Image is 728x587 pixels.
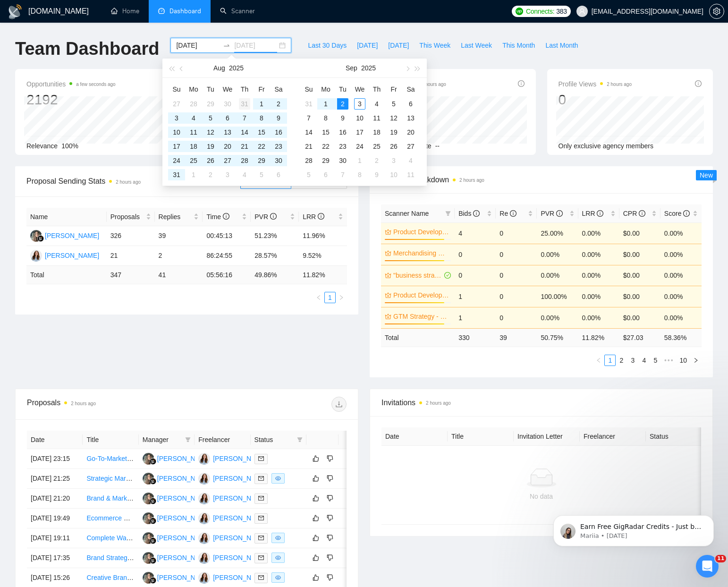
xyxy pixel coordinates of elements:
div: [PERSON_NAME] [213,473,267,484]
img: JM [198,493,210,504]
a: Brand & Marketing Strategist [86,494,171,502]
span: filter [185,437,191,442]
td: 2025-08-31 [300,97,317,111]
button: Last 30 Days [303,38,352,53]
th: Replies [155,208,203,226]
td: 2025-08-20 [219,139,236,153]
span: like [313,554,319,561]
li: Next 5 Pages [661,355,676,366]
td: 2025-09-26 [385,139,402,153]
img: JM [30,250,42,262]
a: "business strategy" Global [393,270,442,281]
a: JM[PERSON_NAME] [198,514,267,521]
button: dislike [324,453,336,464]
div: 18 [188,141,199,152]
img: upwork-logo.png [516,8,523,15]
a: LK[PERSON_NAME] [143,494,212,502]
div: 27 [171,98,182,110]
a: LK[PERSON_NAME] [143,573,212,581]
div: 20 [405,127,416,138]
button: [DATE] [352,38,383,53]
span: filter [445,211,451,216]
div: [PERSON_NAME] [213,572,267,583]
span: dislike [327,574,333,581]
span: like [313,574,319,581]
div: 13 [405,112,416,124]
span: Last Month [545,40,578,51]
td: 2025-09-05 [385,97,402,111]
span: [DATE] [388,40,409,51]
span: Connects: [526,6,554,17]
span: Last Week [461,40,492,51]
div: [PERSON_NAME] [157,453,212,464]
li: 3 [627,355,638,366]
li: 1 [324,292,336,303]
li: 5 [650,355,661,366]
div: 4 [371,98,382,110]
th: We [351,82,368,97]
a: Product Development Global [393,227,449,237]
img: gigradar-bm.png [150,518,156,524]
td: 2025-08-18 [185,139,202,153]
button: like [310,512,322,524]
div: 15 [320,127,331,138]
time: 2 hours ago [607,82,632,87]
div: 0 [559,91,632,109]
div: [PERSON_NAME] [213,493,267,503]
div: 3 [354,98,365,110]
td: 2025-09-01 [317,97,334,111]
td: 2025-09-22 [317,139,334,153]
span: Last 30 Days [308,40,347,51]
img: LK [143,453,154,465]
th: Su [168,82,185,97]
th: We [219,82,236,97]
span: like [313,534,319,542]
a: 1 [325,292,335,303]
span: mail [258,456,264,461]
div: 18 [371,127,382,138]
a: homeHome [111,7,139,15]
a: setting [709,8,724,15]
button: dislike [324,552,336,563]
th: Sa [270,82,287,97]
img: LK [143,512,154,524]
span: filter [443,206,453,221]
a: JM[PERSON_NAME] [198,474,267,482]
a: 4 [639,355,649,366]
a: LK[PERSON_NAME] [143,534,212,541]
img: LK [143,473,154,485]
td: 2025-09-13 [402,111,419,125]
a: LK[PERSON_NAME] [143,553,212,561]
li: 10 [676,355,690,366]
button: 2025 [229,59,244,77]
td: 2025-09-20 [402,125,419,139]
h1: Team Dashboard [15,38,159,60]
div: [PERSON_NAME] [157,572,212,583]
iframe: Intercom live chat [696,555,719,578]
span: mail [258,495,264,501]
th: Tu [334,82,351,97]
span: Opportunities [26,78,116,90]
span: swap-right [223,42,230,49]
div: 6 [405,98,416,110]
img: JM [198,552,210,564]
th: Mo [185,82,202,97]
td: 2025-08-10 [168,125,185,139]
li: 2 [616,355,627,366]
th: Sa [402,82,419,97]
a: JM[PERSON_NAME] [198,494,267,502]
td: 2025-08-07 [236,111,253,125]
span: dislike [327,494,333,502]
button: dislike [324,512,336,524]
div: 3 [171,112,182,124]
p: Earn Free GigRadar Credits - Just by Sharing Your Story! 💬 Want more credits for sending proposal... [41,27,163,36]
td: 2025-09-14 [300,125,317,139]
span: like [313,455,319,462]
li: 1 [604,355,616,366]
td: 2025-08-06 [219,111,236,125]
span: This Month [502,40,535,51]
div: [PERSON_NAME] [213,453,267,464]
td: 2025-09-16 [334,125,351,139]
td: 2025-09-10 [351,111,368,125]
input: Start date [176,40,219,51]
